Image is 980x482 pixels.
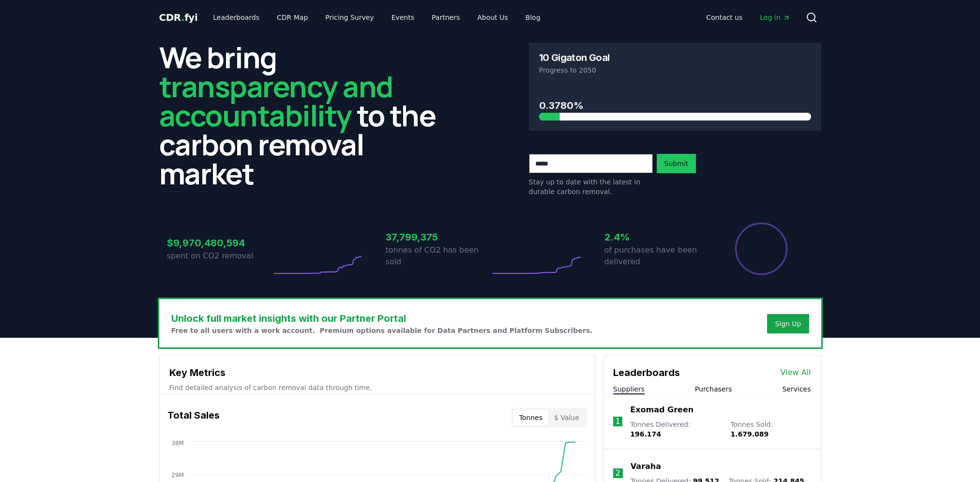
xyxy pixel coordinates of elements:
[386,230,490,244] h3: 37,799,375
[159,66,393,135] span: transparency and accountability
[171,440,184,447] tspan: 38M
[269,9,316,26] a: CDR Map
[630,404,694,416] a: Exomad Green
[730,430,769,438] span: 1.679.089
[386,244,490,268] p: tonnes of CO2 has been sold
[167,236,271,250] h3: $9,970,480,594
[604,230,709,244] h3: 2.4%
[730,420,811,439] p: Tonnes Sold :
[171,472,184,479] tspan: 29M
[518,9,548,26] a: Blog
[760,13,790,22] span: Log in
[424,9,467,26] a: Partners
[630,430,661,438] span: 196.174
[171,311,593,326] h3: Unlock full market insights with our Partner Portal
[539,53,610,62] h3: 10 Gigaton Goal
[384,9,422,26] a: Events
[539,65,811,75] p: Progress to 2050
[631,461,661,472] a: Varaha
[698,9,798,26] nav: Main
[159,12,198,23] span: CDR fyi
[698,9,750,26] a: Contact us
[695,384,732,394] button: Purchasers
[205,9,548,26] nav: Main
[167,250,271,262] p: spent on CO2 removal
[548,410,585,425] button: $ Value
[752,9,798,26] a: Log in
[630,420,721,439] p: Tonnes Delivered :
[613,365,680,380] h3: Leaderboards
[205,9,267,26] a: Leaderboards
[167,408,220,427] h3: Total Sales
[159,11,198,24] a: CDR.fyi
[169,365,585,380] h3: Key Metrics
[734,222,788,276] div: Percentage of sales delivered
[317,9,381,26] a: Pricing Survey
[181,12,184,23] span: .
[469,9,515,26] a: About Us
[775,319,801,329] a: Sign Up
[657,154,696,173] button: Submit
[767,314,809,333] button: Sign Up
[169,383,585,392] p: Find detailed analysis of carbon removal data through time.
[529,177,653,196] p: Stay up to date with the latest in durable carbon removal.
[616,467,620,479] p: 2
[539,98,811,113] h3: 0.3780%
[615,416,620,427] p: 1
[513,410,548,425] button: Tonnes
[159,43,452,188] h2: We bring to the carbon removal market
[781,367,811,378] a: View All
[782,384,811,394] button: Services
[613,384,645,394] button: Suppliers
[604,244,709,268] p: of purchases have been delivered
[171,326,593,335] p: Free to all users with a work account. Premium options available for Data Partners and Platform S...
